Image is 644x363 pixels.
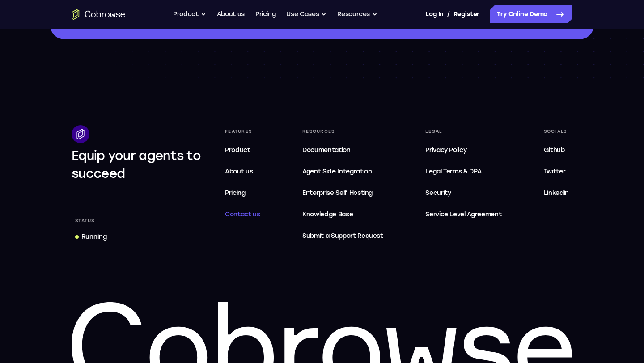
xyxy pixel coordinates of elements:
[540,163,572,181] a: Twitter
[422,125,505,138] div: Legal
[544,189,569,197] span: Linkedin
[422,163,505,181] a: Legal Terms & DPA
[453,5,479,23] a: Register
[255,5,276,23] a: Pricing
[302,211,353,218] span: Knowledge Base
[540,141,572,159] a: Github
[221,163,264,181] a: About us
[221,125,264,138] div: Features
[299,125,387,138] div: Resources
[225,189,246,197] span: Pricing
[302,166,383,177] span: Agent Side Integration
[72,215,98,227] div: Status
[425,189,451,197] span: Security
[299,227,387,245] a: Submit a Support Request
[302,231,383,241] span: Submit a Support Request
[81,232,107,241] div: Running
[490,5,572,23] a: Try Online Demo
[422,184,505,202] a: Security
[225,168,253,175] span: About us
[544,168,566,175] span: Twitter
[72,148,201,181] span: Equip your agents to succeed
[425,146,466,154] span: Privacy Policy
[221,141,264,159] a: Product
[299,206,387,224] a: Knowledge Base
[544,146,565,154] span: Github
[72,229,110,245] a: Running
[299,184,387,202] a: Enterprise Self Hosting
[302,146,350,154] span: Documentation
[221,206,264,224] a: Contact us
[425,209,501,220] span: Service Level Agreement
[422,206,505,224] a: Service Level Agreement
[225,146,250,154] span: Product
[225,211,260,218] span: Contact us
[337,5,377,23] button: Resources
[425,168,481,175] span: Legal Terms & DPA
[422,141,505,159] a: Privacy Policy
[425,5,443,23] a: Log In
[540,125,572,138] div: Socials
[221,184,264,202] a: Pricing
[72,9,125,20] a: Go to the home page
[173,5,206,23] button: Product
[217,5,245,23] a: About us
[540,184,572,202] a: Linkedin
[302,188,383,198] span: Enterprise Self Hosting
[299,163,387,181] a: Agent Side Integration
[447,9,450,20] span: /
[286,5,326,23] button: Use Cases
[299,141,387,159] a: Documentation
